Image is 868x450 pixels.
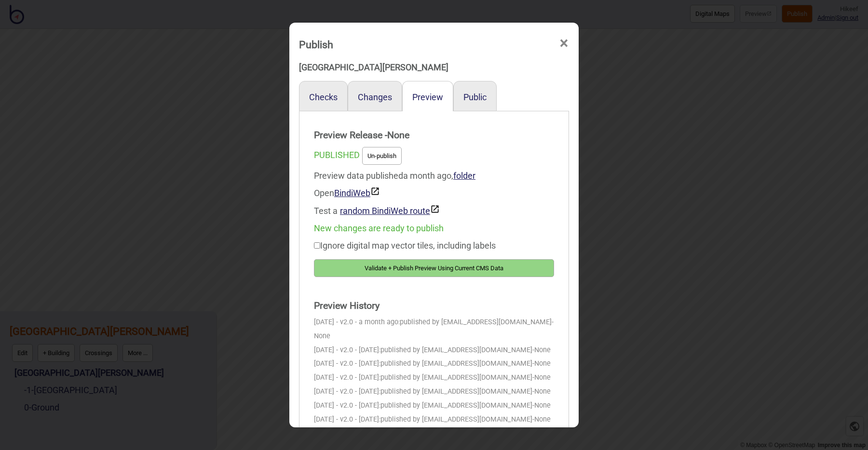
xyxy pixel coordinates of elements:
[532,346,551,354] span: - None
[532,401,551,410] span: - None
[314,385,554,399] div: [DATE] - v2.0 - [DATE]:
[314,426,554,440] div: [DATE] - v2.0 - [DATE]:
[309,92,338,102] button: Checks
[314,150,360,160] span: PUBLISHED
[380,346,532,354] span: published by [EMAIL_ADDRESS][DOMAIN_NAME]
[314,259,554,277] button: Validate + Publish Preview Using Current CMS Data
[451,171,475,181] span: ,
[358,92,392,102] button: Changes
[380,387,532,396] span: published by [EMAIL_ADDRESS][DOMAIN_NAME]
[532,373,551,382] span: - None
[314,185,554,202] div: Open
[532,387,551,396] span: - None
[314,242,320,249] input: Ignore digital map vector tiles, including labels
[314,167,554,220] div: Preview data published a month ago
[380,373,532,382] span: published by [EMAIL_ADDRESS][DOMAIN_NAME]
[412,92,443,102] button: Preview
[463,92,487,102] button: Public
[314,240,496,251] label: Ignore digital map vector tiles, including labels
[400,318,552,326] span: published by [EMAIL_ADDRESS][DOMAIN_NAME]
[314,399,554,413] div: [DATE] - v2.0 - [DATE]:
[362,147,402,165] button: Un-publish
[314,357,554,371] div: [DATE] - v2.0 - [DATE]:
[314,318,554,340] span: - None
[380,415,532,424] span: published by [EMAIL_ADDRESS][DOMAIN_NAME]
[370,186,380,196] img: preview
[299,34,333,55] div: Publish
[314,371,554,385] div: [DATE] - v2.0 - [DATE]:
[314,126,554,145] strong: Preview Release - None
[380,401,532,410] span: published by [EMAIL_ADDRESS][DOMAIN_NAME]
[430,204,440,214] img: preview
[314,202,554,220] div: Test a
[380,359,532,368] span: published by [EMAIL_ADDRESS][DOMAIN_NAME]
[299,59,569,76] div: [GEOGRAPHIC_DATA][PERSON_NAME]
[314,316,554,344] div: [DATE] - v2.0 - a month ago:
[314,296,554,316] strong: Preview History
[532,415,551,424] span: - None
[340,204,440,216] button: random BindiWeb route
[314,344,554,357] div: [DATE] - v2.0 - [DATE]:
[532,359,551,368] span: - None
[314,413,554,427] div: [DATE] - v2.0 - [DATE]:
[314,220,554,237] div: New changes are ready to publish
[453,171,475,181] a: folder
[559,27,569,59] span: ×
[334,188,380,198] a: BindiWeb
